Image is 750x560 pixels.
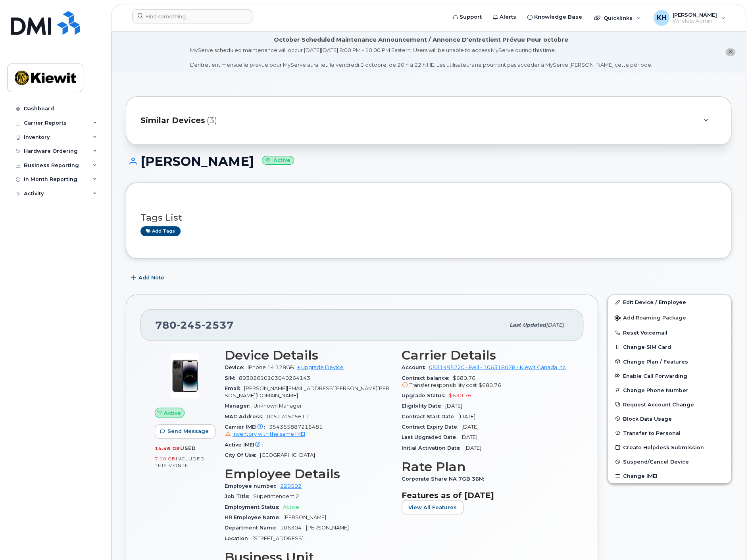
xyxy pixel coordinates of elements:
span: [DATE] [464,445,481,451]
span: Email [225,385,244,391]
span: $630.76 [449,393,471,398]
small: Active [262,156,294,165]
span: — [267,442,272,448]
span: Corporate Share NA 7GB 36M [402,476,488,482]
iframe: Messenger Launcher [715,525,744,554]
h3: Tags List [140,213,717,223]
span: 0c517e5c5611 [267,414,309,420]
span: [DATE] [445,403,462,409]
span: [PERSON_NAME] [283,514,326,520]
span: Account [402,364,429,370]
span: Unknown Manager [254,403,302,409]
span: Location [225,535,252,541]
span: Suspend/Cancel Device [623,459,689,465]
span: (3) [207,115,217,126]
span: 245 [177,319,202,331]
button: Change Plan / Features [608,354,731,369]
button: Add Note [126,271,171,285]
span: HR Employee Name [225,514,283,520]
span: [DATE] [462,424,479,430]
span: Enable Call Forwarding [623,373,687,379]
div: MyServe scheduled maintenance will occur [DATE][DATE] 8:00 PM - 10:00 PM Eastern. Users will be u... [190,46,652,69]
a: 229592 [280,483,302,489]
span: SIM [225,375,239,381]
span: [DATE] [460,434,477,440]
span: [DATE] [546,322,564,328]
button: Send Message [155,424,215,439]
span: Inventory with the same IMEI [233,431,305,437]
a: + Upgrade Device [297,364,344,370]
button: View All Features [402,500,463,514]
h3: Device Details [225,348,392,362]
span: Transfer responsibility cost [410,382,477,388]
span: Superintendent 2 [253,493,299,499]
span: Active [283,504,299,510]
span: Device [225,364,248,370]
span: View All Features [408,504,457,511]
span: used [180,445,196,451]
span: 780 [155,319,234,331]
span: [GEOGRAPHIC_DATA] [260,452,315,458]
span: Last Upgraded Date [402,434,460,440]
a: Create Helpdesk Submission [608,440,731,454]
span: Add Roaming Package [614,315,686,322]
span: Eligibility Date [402,403,445,409]
span: included this month [155,456,205,469]
span: Contract Start Date [402,414,458,420]
span: 7.00 GB [155,456,176,462]
span: Change Plan / Features [623,358,688,364]
span: Initial Activation Date [402,445,464,451]
span: iPhone 14 128GB [248,364,294,370]
span: Last updated [510,322,546,328]
h3: Rate Plan [402,460,569,474]
span: Employee number [225,483,280,489]
button: Request Account Change [608,397,731,412]
span: Employment Status [225,504,283,510]
button: Change Phone Number [608,383,731,397]
h1: [PERSON_NAME] [126,154,731,168]
span: Upgrade Status [402,393,449,398]
button: close notification [725,48,735,56]
h3: Features as of [DATE] [402,491,569,500]
a: Add tags [140,226,181,236]
button: Change IMEI [608,469,731,483]
span: 14.46 GB [155,446,180,451]
span: Department Name [225,525,280,531]
button: Block Data Usage [608,412,731,426]
span: Manager [225,403,254,409]
span: Send Message [167,427,209,435]
button: Enable Call Forwarding [608,369,731,383]
span: Contract Expiry Date [402,424,462,430]
span: 89302610103040264143 [239,375,310,381]
span: Contract balance [402,375,453,381]
span: Add Note [138,274,164,281]
img: image20231002-3703462-njx0qo.jpeg [161,352,209,400]
span: $680.76 [402,375,569,389]
span: Job Title [225,493,253,499]
span: Similar Devices [140,115,205,126]
span: [DATE] [458,414,475,420]
h3: Carrier Details [402,348,569,362]
span: 2537 [202,319,234,331]
span: City Of Use [225,452,260,458]
button: Reset Voicemail [608,325,731,340]
span: Active IMEI [225,442,267,448]
button: Change SIM Card [608,340,731,354]
span: [PERSON_NAME][EMAIL_ADDRESS][PERSON_NAME][PERSON_NAME][DOMAIN_NAME] [225,385,389,398]
span: Active [164,409,181,417]
a: Edit Device / Employee [608,295,731,309]
button: Transfer to Personal [608,426,731,440]
h3: Employee Details [225,467,392,481]
a: 0531495220 - Bell - 106318078 - Kiewit Canada Inc [429,364,566,370]
span: 354355887215481 [225,424,392,438]
div: October Scheduled Maintenance Announcement / Annonce D'entretient Prévue Pour octobre [274,36,568,44]
span: [STREET_ADDRESS] [252,535,304,541]
span: MAC Address [225,414,267,420]
span: 106304 - [PERSON_NAME] [280,525,349,531]
button: Suspend/Cancel Device [608,454,731,469]
a: Inventory with the same IMEI [225,431,305,437]
span: Carrier IMEI [225,424,269,430]
button: Add Roaming Package [608,309,731,325]
span: $680.76 [479,382,501,388]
